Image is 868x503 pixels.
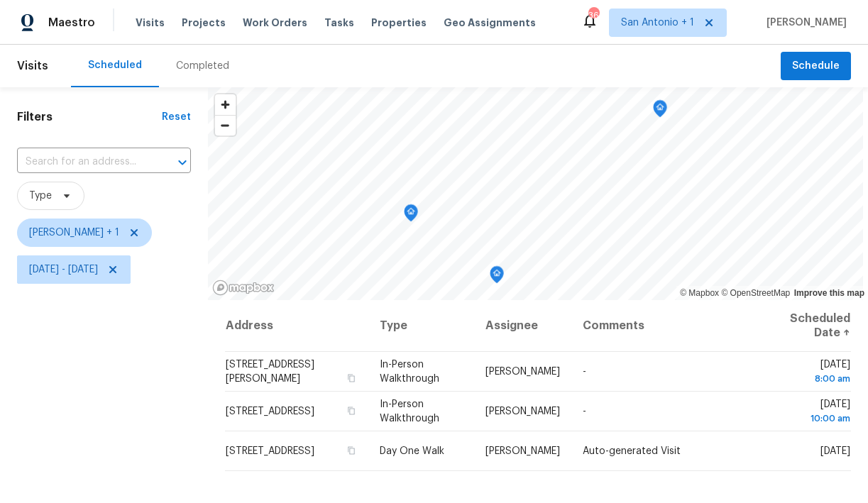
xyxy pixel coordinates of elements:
a: OpenStreetMap [721,288,790,298]
button: Schedule [781,52,851,81]
span: [DATE] [771,399,850,426]
span: Geo Assignments [444,16,536,30]
span: Work Orders [243,16,307,30]
a: Improve this map [794,288,864,298]
div: Map marker [653,100,667,122]
span: Visits [17,50,48,82]
div: Scheduled [88,58,142,72]
span: Schedule [792,57,840,75]
button: Copy Address [344,372,357,385]
span: Tasks [324,18,354,28]
span: Properties [371,16,427,30]
a: Mapbox homepage [212,280,275,296]
span: In-Person Walkthrough [380,399,439,424]
div: Map marker [404,204,418,226]
th: Address [225,300,369,352]
span: [STREET_ADDRESS][PERSON_NAME] [226,360,314,384]
span: [PERSON_NAME] [761,16,847,30]
div: 10:00 am [771,411,850,426]
a: Mapbox [680,288,719,298]
span: [PERSON_NAME] [485,446,560,456]
button: Copy Address [344,444,357,457]
span: Maestro [48,16,95,30]
div: Completed [176,59,229,73]
span: Projects [182,16,226,30]
h1: Filters [17,110,162,124]
th: Type [368,300,474,352]
span: [PERSON_NAME] + 1 [29,226,119,240]
div: 36 [588,9,598,23]
div: Map marker [490,266,504,288]
button: Copy Address [344,404,357,417]
span: Auto-generated Visit [583,446,681,456]
input: Search for an address... [17,151,151,173]
span: [PERSON_NAME] [485,407,560,416]
button: Open [172,153,192,172]
button: Zoom in [215,94,236,115]
span: [DATE] [820,446,850,456]
span: [DATE] - [DATE] [29,262,98,277]
button: Zoom out [215,115,236,136]
div: 8:00 am [771,372,850,386]
canvas: Map [208,87,863,300]
span: San Antonio + 1 [621,16,694,30]
span: - [583,367,586,377]
span: Visits [136,16,165,30]
span: [PERSON_NAME] [485,367,560,377]
th: Comments [571,300,759,352]
span: Type [29,189,52,203]
span: [DATE] [771,360,850,386]
span: - [583,407,586,416]
th: Assignee [474,300,571,352]
div: Reset [162,110,191,124]
span: [STREET_ADDRESS] [226,407,314,416]
span: [STREET_ADDRESS] [226,446,314,456]
span: Day One Walk [380,446,444,456]
span: In-Person Walkthrough [380,360,439,384]
th: Scheduled Date ↑ [759,300,851,352]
